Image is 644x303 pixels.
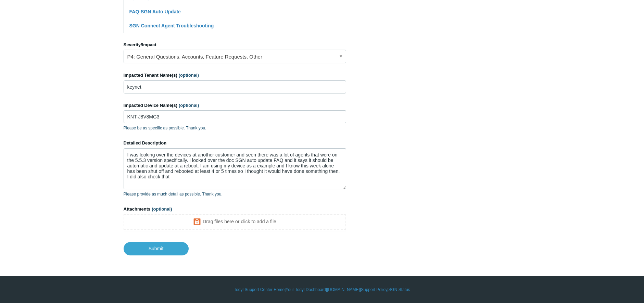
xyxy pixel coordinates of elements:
[124,102,346,109] label: Impacted Device Name(s)
[124,125,346,131] p: Please be as specific as possible. Thank you.
[124,140,346,147] label: Detailed Description
[124,191,346,197] p: Please provide as much detail as possible. Thank you.
[234,287,285,293] a: Todyl Support Center Home
[327,287,360,293] a: [DOMAIN_NAME]
[124,50,346,63] a: P4: General Questions, Accounts, Feature Requests, Other
[361,287,387,293] a: Support Policy
[124,206,346,213] label: Attachments
[124,41,346,48] label: Severity/Impact
[124,242,189,255] input: Submit
[129,23,214,28] a: SGN Connect Agent Troubleshooting
[179,103,199,108] span: (optional)
[389,287,410,293] a: SGN Status
[129,9,181,14] a: FAQ-SGN Auto Update
[179,73,199,78] span: (optional)
[124,287,521,293] div: | | | |
[286,287,326,293] a: Your Todyl Dashboard
[124,72,346,79] label: Impacted Tenant Name(s)
[152,206,172,212] span: (optional)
